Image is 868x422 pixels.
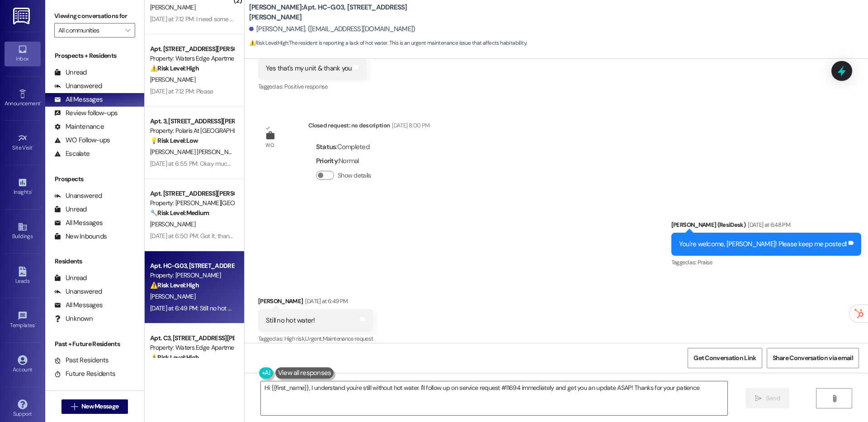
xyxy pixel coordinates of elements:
div: : Normal [316,154,375,168]
div: [DATE] at 6:49 PM [303,296,348,306]
span: [PERSON_NAME] [PERSON_NAME] [150,148,242,156]
button: New Message [61,399,128,414]
div: Tagged as: [258,332,373,345]
strong: ⚠️ Risk Level: High [150,281,199,289]
span: Maintenance request [323,335,373,342]
div: [DATE] at 6:48 PM [745,220,790,230]
div: Yes that's my unit & thank you [266,64,352,73]
div: Apt. 3, [STREET_ADDRESS][PERSON_NAME] [150,117,234,126]
div: Property: [PERSON_NAME][GEOGRAPHIC_DATA] Homes [150,198,234,208]
div: Property: Waters Edge Apartments [150,343,234,352]
div: Apt. C3, [STREET_ADDRESS][PERSON_NAME] [150,333,234,343]
div: [PERSON_NAME]. ([EMAIL_ADDRESS][DOMAIN_NAME]) [249,24,415,34]
span: Praise [698,258,712,266]
div: WO Follow-ups [54,136,110,145]
button: Share Conversation via email [767,348,859,368]
div: Property: [PERSON_NAME] [150,271,234,280]
a: Support [5,397,41,421]
div: [DATE] at 7:12 PM: Please [150,87,213,95]
span: • [31,188,33,194]
button: Send [745,388,789,408]
img: ResiDesk Logo [13,8,32,24]
textarea: Hi {{first_name}}, I understand you're still without hot water. I'll follow up on service request... [261,381,727,415]
span: [PERSON_NAME] [150,75,195,84]
div: Still no hot water! [266,316,315,325]
i:  [755,395,762,402]
b: Status [316,142,336,151]
i:  [71,403,78,410]
div: Tagged as: [671,256,861,269]
span: : The resident is reporting a lack of hot water. This is an urgent maintenance issue that affects... [249,38,527,48]
strong: ⚠️ Risk Level: High [150,64,199,72]
span: [PERSON_NAME] [150,3,195,11]
div: Unread [54,273,87,283]
span: Get Conversation Link [693,353,756,363]
strong: 💡 Risk Level: Low [150,136,198,145]
div: All Messages [54,300,103,310]
span: New Message [81,402,118,411]
div: Past Residents [54,356,109,365]
strong: 🔧 Risk Level: Medium [150,209,209,217]
div: Apt. [STREET_ADDRESS][PERSON_NAME] [150,44,234,54]
div: Escalate [54,149,90,159]
a: Buildings [5,219,41,244]
div: [DATE] 8:00 PM [390,121,429,130]
input: All communities [58,23,121,38]
label: Show details [338,171,371,180]
div: [DATE] at 7:12 PM: I need some Freon in my AC unit , nd my apartment need to be sprayed for bugs,... [150,15,604,23]
div: [DATE] at 6:55 PM: Okay muchas gracias [150,159,257,168]
b: Priority [316,156,338,165]
div: Unknown [54,314,93,324]
span: High risk , [284,335,306,342]
div: Past + Future Residents [45,339,144,349]
div: Tagged as: [258,80,367,93]
a: Templates • [5,308,41,333]
div: [DATE] at 6:49 PM: Still no hot water! [150,304,244,312]
div: New Inbounds [54,232,107,241]
div: Closed request: no description [308,121,429,133]
span: Send [766,394,780,403]
label: Viewing conversations for [54,9,135,23]
div: Residents [45,257,144,266]
div: You're welcome, [PERSON_NAME]! Please keep me posted! [679,239,847,249]
span: • [33,143,34,150]
i:  [831,395,838,402]
div: Unanswered [54,81,102,91]
div: Prospects + Residents [45,51,144,61]
span: • [35,321,36,327]
div: Unread [54,205,87,214]
div: : Completed [316,140,375,154]
span: Urgent , [305,335,322,342]
div: Apt. [STREET_ADDRESS][PERSON_NAME] [150,189,234,198]
div: [PERSON_NAME] (ResiDesk) [671,220,861,233]
div: Property: Polaris At [GEOGRAPHIC_DATA] [150,126,234,136]
div: [PERSON_NAME] [258,296,373,309]
b: [PERSON_NAME]: Apt. HC-G03, [STREET_ADDRESS][PERSON_NAME] [249,3,430,22]
a: Insights • [5,175,41,199]
div: Unanswered [54,191,102,201]
div: All Messages [54,218,103,228]
div: Review follow-ups [54,108,118,118]
span: [PERSON_NAME] [150,220,195,228]
span: [PERSON_NAME] [150,292,195,300]
div: All Messages [54,95,103,104]
div: Future Residents [54,369,115,379]
div: Prospects [45,174,144,184]
div: Maintenance [54,122,104,131]
a: Site Visit • [5,131,41,155]
a: Inbox [5,42,41,66]
div: Apt. HC-G03, [STREET_ADDRESS][PERSON_NAME] [150,261,234,271]
div: Unread [54,68,87,77]
div: WO [265,141,274,150]
div: [DATE] at 6:50 PM: Got it, thanks for letting me know! I will submit a request so that our team c... [150,232,562,240]
strong: ⚠️ Risk Level: High [150,353,199,361]
i:  [125,27,130,34]
span: • [40,99,42,105]
a: Account [5,352,41,377]
button: Get Conversation Link [688,348,762,368]
strong: ⚠️ Risk Level: High [249,39,288,47]
div: Unanswered [54,287,102,296]
span: Share Conversation via email [773,353,853,363]
a: Leads [5,264,41,288]
span: Positive response [284,83,328,90]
